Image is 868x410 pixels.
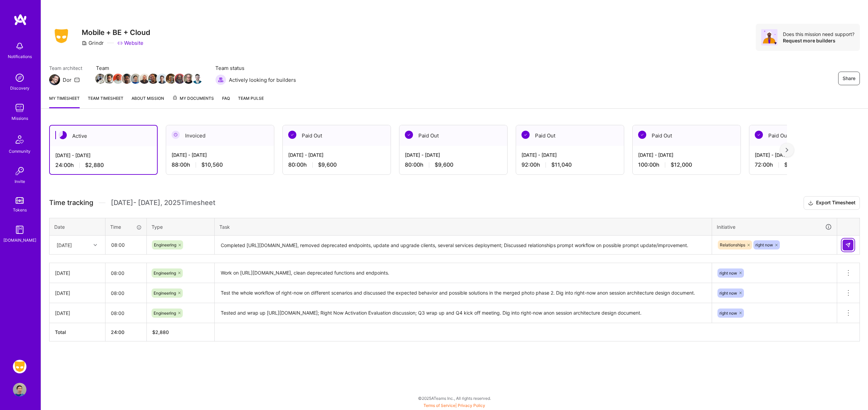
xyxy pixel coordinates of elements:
div: Dor [63,76,72,83]
span: Team status [215,64,296,72]
div: Grindr [82,39,104,46]
th: Total [50,323,105,341]
div: [DATE] - [DATE] [172,151,269,159]
span: right now [719,291,737,296]
div: Does this mission need support? [783,31,854,37]
img: Team Architect [49,74,60,85]
span: $9,600 [318,161,337,168]
h3: Mobile + BE + Cloud [82,28,150,37]
th: Task [215,218,712,236]
div: Paid Out [399,125,507,146]
th: 24:00 [105,323,147,341]
img: Team Member Avatar [122,74,132,84]
i: icon Chevron [94,243,97,247]
th: Date [50,218,105,236]
input: HH:MM [106,236,146,254]
div: Missions [12,115,28,122]
a: Team Pulse [238,95,264,108]
img: Actively looking for builders [215,74,226,85]
div: [DATE] - [DATE] [755,151,852,159]
div: Community [9,148,31,155]
img: Team Member Avatar [131,74,141,84]
input: HH:MM [105,264,146,282]
a: Team timesheet [88,95,123,108]
img: discovery [13,71,26,85]
textarea: Completed [URL][DOMAIN_NAME], removed deprecated endpoints, update and upgrade clients, several s... [215,236,711,254]
i: icon Mail [74,77,80,82]
img: Team Member Avatar [183,74,194,84]
img: Community [12,131,28,148]
a: Team Member Avatar [131,73,140,85]
span: Relationships [720,242,745,247]
span: $9,600 [435,161,453,168]
img: Submit [845,242,851,248]
img: Active [59,131,67,139]
th: Type [147,218,215,236]
div: Paid Out [749,125,857,146]
div: © 2025 ATeams Inc., All rights reserved. [41,390,868,407]
img: Avatar [761,29,777,45]
a: Team Member Avatar [193,73,202,85]
div: Invoiced [166,125,274,146]
span: Engineering [154,311,176,316]
span: Team Pulse [238,96,264,101]
div: [DATE] - [DATE] [521,151,618,159]
span: | [423,403,485,408]
div: Initiative [717,223,832,231]
img: Paid Out [755,131,763,139]
div: [DATE] - [DATE] [638,151,735,159]
img: Paid Out [638,131,646,139]
span: $12,000 [671,161,692,168]
div: Time [110,223,142,230]
div: 72:00 h [755,161,852,168]
div: 24:00 h [55,162,152,169]
span: $2,880 [85,162,104,169]
button: Export Timesheet [804,196,860,210]
a: Terms of Service [423,403,455,408]
span: $ 2,880 [152,329,169,335]
input: HH:MM [105,304,146,322]
img: Invoiced [172,131,180,139]
div: Discovery [10,85,29,92]
span: Share [843,75,855,82]
img: User Avatar [13,383,26,396]
div: 80:00 h [288,161,385,168]
div: [DATE] - [DATE] [405,151,502,159]
div: [DATE] - [DATE] [288,151,385,159]
span: right now [719,311,737,316]
span: Team architect [49,64,82,72]
img: Invite [13,164,26,178]
img: Team Member Avatar [148,74,158,84]
span: Engineering [154,242,176,247]
div: Invite [15,178,25,185]
div: [DATE] [57,241,72,248]
img: Team Member Avatar [104,74,114,84]
span: Actively looking for builders [229,76,296,83]
img: Paid Out [521,131,530,139]
img: Paid Out [405,131,413,139]
a: Team Member Avatar [105,73,114,85]
a: Team Member Avatar [114,73,122,85]
div: [DATE] [55,310,100,317]
span: right now [755,242,773,247]
div: Active [50,126,157,146]
div: null [843,240,854,250]
img: bell [13,39,26,53]
img: Team Member Avatar [113,74,123,84]
a: Privacy Policy [458,403,485,408]
a: Team Member Avatar [122,73,131,85]
img: Company Logo [49,27,74,45]
a: About Mission [132,95,164,108]
span: Engineering [154,291,176,296]
img: tokens [16,197,24,204]
img: teamwork [13,101,26,115]
i: icon CompanyGray [82,40,87,46]
textarea: Test the whole workflow of right-now on different scenarios and discussed the expected behavior a... [215,284,711,302]
img: Team Member Avatar [139,74,150,84]
a: Grindr: Mobile + BE + Cloud [11,360,28,373]
div: [DATE] - [DATE] [55,152,152,159]
a: Team Member Avatar [140,73,149,85]
img: logo [14,14,27,26]
img: guide book [13,223,26,237]
div: [DATE] [55,290,100,297]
